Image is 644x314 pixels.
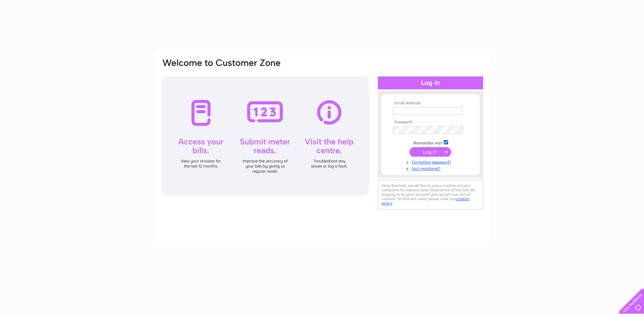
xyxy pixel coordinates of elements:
[391,120,470,125] th: Password:
[393,158,470,165] a: Forgotten password?
[378,180,483,209] div: Clear Business would like to place cookies on your computer to improve your experience of the sit...
[409,147,451,157] input: Submit
[391,101,470,106] th: Email Address:
[382,196,469,206] a: cookies policy
[391,139,470,146] td: Remember me?
[393,165,470,171] a: Not registered?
